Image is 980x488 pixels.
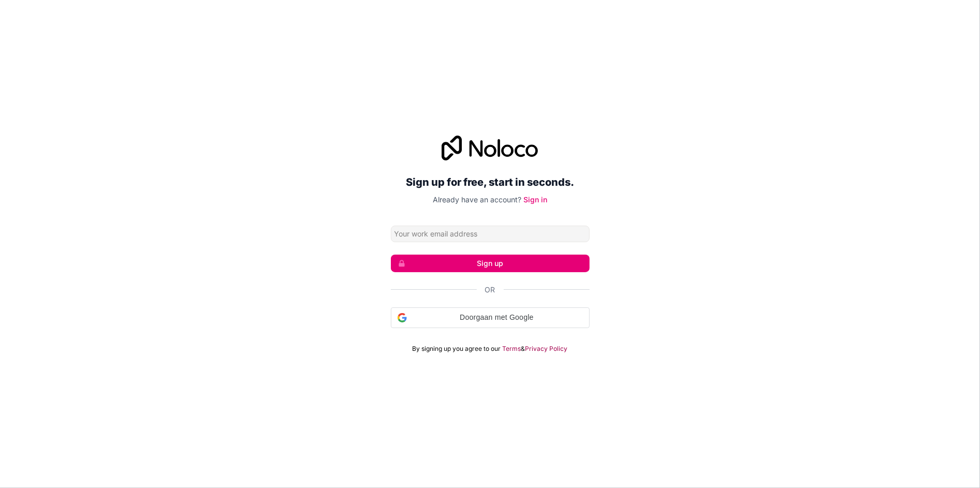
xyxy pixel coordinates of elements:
h2: Sign up for free, start in seconds. [391,173,590,191]
div: Doorgaan met Google [391,307,590,328]
a: Privacy Policy [525,345,568,353]
a: Terms [503,345,521,353]
span: By signing up you agree to our [413,345,501,353]
span: Or [485,285,495,295]
span: Already have an account? [433,195,521,204]
input: Email address [391,226,590,242]
button: Sign up [391,255,590,272]
span: Doorgaan met Google [411,312,583,323]
a: Sign in [523,195,547,204]
span: & [521,345,525,353]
